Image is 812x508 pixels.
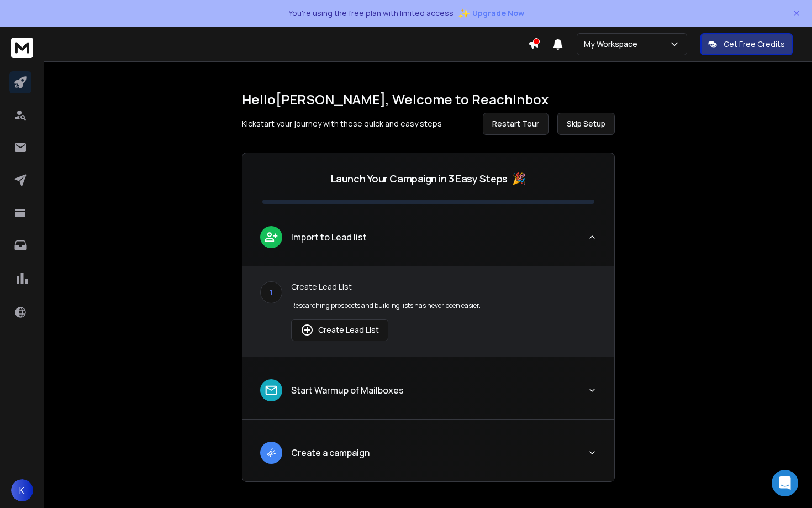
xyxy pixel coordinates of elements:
span: Skip Setup [567,118,605,129]
img: lead [264,383,278,397]
button: Restart Tour [483,113,549,135]
button: Skip Setup [557,113,615,135]
p: You're using the free plan with limited access [288,8,454,19]
img: lead [264,230,278,244]
p: Kickstart your journey with these quick and easy steps [242,118,442,129]
button: ✨Upgrade Now [458,2,524,24]
p: Researching prospects and building lists has never been easier. [291,301,597,310]
img: lead [264,446,278,459]
span: ✨ [458,6,470,21]
h1: Hello [PERSON_NAME] , Welcome to ReachInbox [242,91,615,108]
p: My Workspace [584,39,642,50]
button: K [11,479,33,501]
span: 🎉 [512,171,526,186]
div: 1 [260,281,282,303]
p: Get Free Credits [724,39,785,50]
p: Create Lead List [291,281,597,292]
p: Start Warmup of Mailboxes [291,384,404,397]
button: leadImport to Lead list [242,217,614,266]
button: Get Free Credits [700,33,793,55]
img: lead [300,323,314,337]
button: leadCreate a campaign [242,433,614,481]
p: Import to Lead list [291,231,367,244]
p: Create a campaign [291,446,370,459]
button: leadStart Warmup of Mailboxes [242,370,614,419]
span: Upgrade Now [472,8,524,19]
button: Create Lead List [291,319,388,341]
div: leadImport to Lead list [242,266,614,357]
p: Launch Your Campaign in 3 Easy Steps [331,171,508,186]
div: Open Intercom Messenger [772,470,798,496]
